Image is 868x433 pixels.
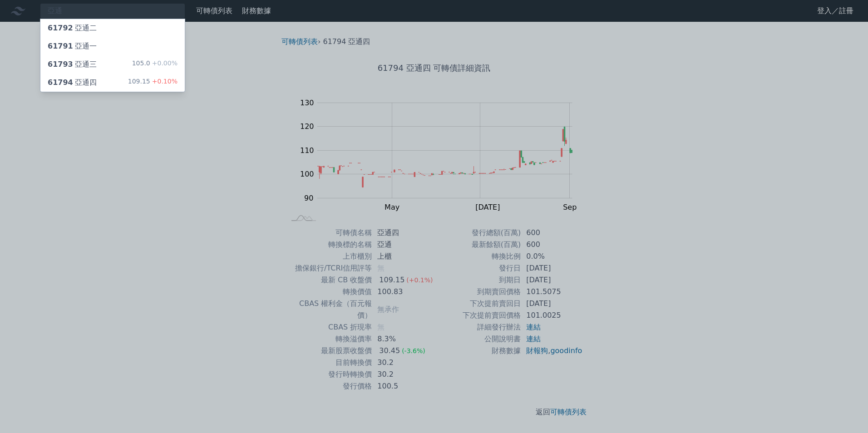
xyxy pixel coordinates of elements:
[40,19,185,37] a: 61792亞通二
[150,78,178,85] span: +0.10%
[48,77,97,88] div: 亞通四
[48,23,97,34] div: 亞通二
[128,77,178,88] div: 109.15
[48,78,73,87] span: 61794
[150,59,178,67] span: +0.00%
[48,60,73,69] span: 61793
[40,37,185,55] a: 61791亞通一
[48,24,73,32] span: 61792
[48,59,97,70] div: 亞通三
[40,55,185,74] a: 61793亞通三 105.0+0.00%
[48,42,73,50] span: 61791
[132,59,178,70] div: 105.0
[48,41,97,52] div: 亞通一
[40,74,185,92] a: 61794亞通四 109.15+0.10%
